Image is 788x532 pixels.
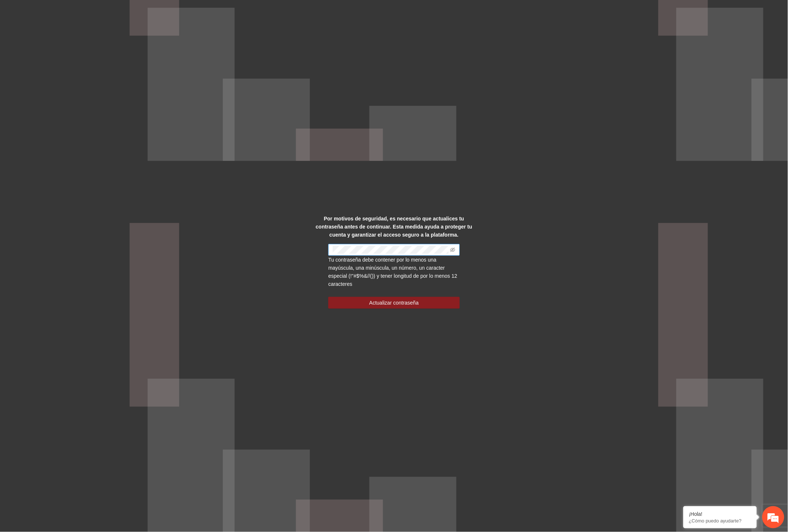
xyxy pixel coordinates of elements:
span: Tu contraseña debe contener por lo menos una mayúscula, una minúscula, un número, un caracter esp... [328,257,457,287]
div: Chatee con nosotros ahora [38,37,123,47]
div: Minimizar ventana de chat en vivo [120,4,138,21]
strong: Por motivos de seguridad, es necesario que actualices tu contraseña antes de continuar. Esta medi... [316,216,472,238]
span: Actualizar contraseña [369,299,419,307]
p: ¿Cómo puedo ayudarte? [689,518,751,524]
span: Estamos en línea. [43,98,101,172]
span: eye-invisible [450,247,455,252]
textarea: Escriba su mensaje y pulse “Intro” [4,201,140,226]
button: Actualizar contraseña [328,297,460,309]
div: ¡Hola! [689,511,751,517]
